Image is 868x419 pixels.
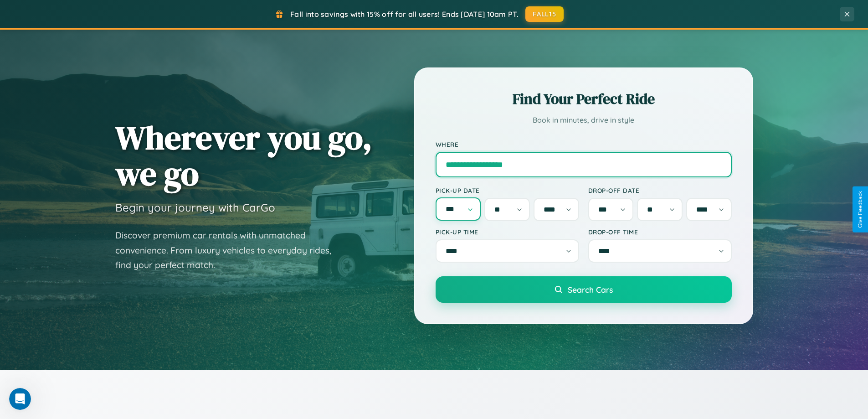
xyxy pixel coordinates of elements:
[436,114,732,127] p: Book in minutes, drive in style
[436,89,732,109] h2: Find Your Perfect Ride
[588,228,732,236] label: Drop-off Time
[436,186,579,194] label: Pick-up Date
[9,388,31,410] iframe: Intercom live chat
[115,201,275,214] h3: Begin your journey with CarGo
[588,186,732,194] label: Drop-off Date
[290,10,519,19] span: Fall into savings with 15% off for all users! Ends [DATE] 10am PT.
[857,191,863,228] div: Give Feedback
[115,228,343,273] p: Discover premium car rentals with unmatched convenience. From luxury vehicles to everyday rides, ...
[436,228,579,236] label: Pick-up Time
[525,6,564,22] button: FALL15
[436,276,732,303] button: Search Cars
[436,140,732,148] label: Where
[568,285,613,295] span: Search Cars
[115,119,372,191] h1: Wherever you go, we go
